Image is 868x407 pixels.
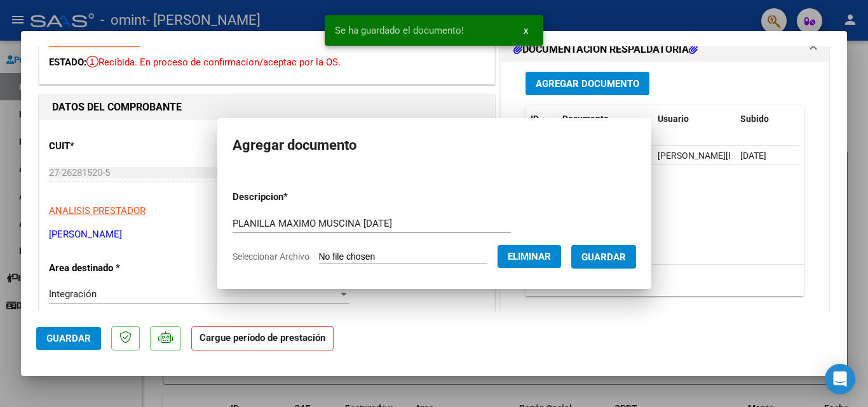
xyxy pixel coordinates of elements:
[735,105,799,133] datatable-header-cell: Subido
[740,150,766,161] span: [DATE]
[49,139,180,154] p: CUIT
[536,78,639,90] span: Agregar Documento
[531,114,539,124] span: ID
[49,57,86,68] span: ESTADO:
[49,261,180,276] p: Area destinado *
[233,251,309,262] span: Seleccionar Archivo
[49,205,146,217] span: ANALISIS PRESTADOR
[49,288,97,300] span: Integración
[233,133,636,157] h2: Agregar documento
[36,327,101,350] button: Guardar
[498,245,561,268] button: Eliminar
[526,72,649,95] button: Agregar Documento
[513,42,698,57] h1: DOCUMENTACIÓN RESPALDATORIA
[524,25,528,36] span: x
[191,326,334,351] strong: Cargue período de prestación
[526,265,804,297] div: 1 total
[653,105,735,133] datatable-header-cell: Usuario
[233,190,354,204] p: Descripcion
[562,114,609,124] span: Documento
[581,251,626,263] span: Guardar
[508,251,551,262] span: Eliminar
[799,105,862,133] datatable-header-cell: Acción
[526,105,557,133] datatable-header-cell: ID
[46,333,91,344] span: Guardar
[49,227,485,242] p: [PERSON_NAME]
[740,114,769,124] span: Subido
[825,364,855,394] div: Open Intercom Messenger
[501,62,829,326] div: DOCUMENTACIÓN RESPALDATORIA
[335,24,464,37] span: Se ha guardado el documento!
[658,114,689,124] span: Usuario
[557,105,653,133] datatable-header-cell: Documento
[52,101,182,113] strong: DATOS DEL COMPROBANTE
[86,57,341,68] span: Recibida. En proceso de confirmacion/aceptac por la OS.
[501,37,829,62] mat-expansion-panel-header: DOCUMENTACIÓN RESPALDATORIA
[571,245,636,269] button: Guardar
